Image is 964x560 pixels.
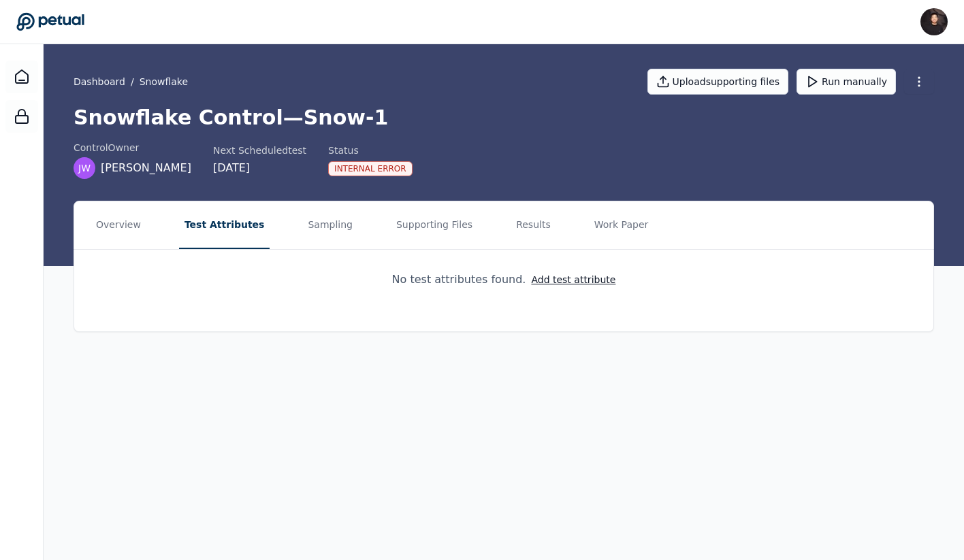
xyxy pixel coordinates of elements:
[74,75,188,88] div: /
[78,161,91,175] span: JW
[91,201,146,249] button: Overview
[140,75,188,88] button: Snowflake
[74,201,933,249] nav: Tabs
[511,201,556,249] button: Results
[213,160,306,176] div: [DATE]
[16,12,84,31] a: Go to Dashboard
[5,61,38,93] a: Dashboard
[74,75,125,88] a: Dashboard
[797,69,896,95] button: Run manually
[531,273,615,286] button: Add test attribute
[328,161,413,176] div: Internal Error
[392,271,616,288] div: No test attributes found.
[179,201,270,249] button: Test Attributes
[101,160,191,176] span: [PERSON_NAME]
[920,8,948,35] img: James Lee
[74,105,934,130] h1: Snowflake Control — Snow-1
[302,201,358,249] button: Sampling
[213,144,306,157] div: Next Scheduled test
[328,144,413,157] div: Status
[589,201,654,249] button: Work Paper
[391,201,478,249] button: Supporting Files
[647,69,789,95] button: Uploadsupporting files
[74,141,191,154] div: control Owner
[5,100,38,133] a: SOC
